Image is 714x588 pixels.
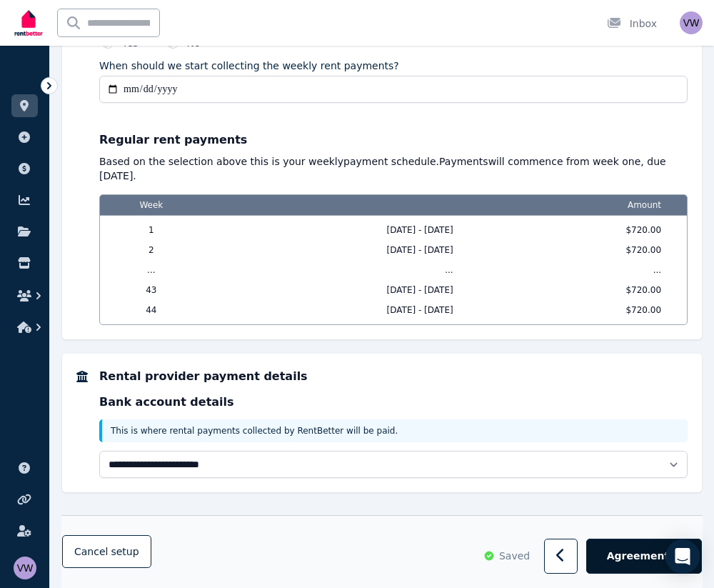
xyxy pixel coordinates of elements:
[607,16,657,31] div: Inbox
[109,195,194,215] span: Week
[109,304,194,316] span: 44
[14,557,36,579] img: Victoria Whitbread
[109,264,194,276] span: ...
[62,536,151,569] button: Cancelsetup
[99,154,688,183] p: Based on the selection above this is your weekly payment schedule. Payments will commence from we...
[111,426,398,436] span: This is where rental payments collected by RentBetter will be paid.
[496,244,667,256] span: $720.00
[496,284,667,296] span: $720.00
[203,244,488,256] span: [DATE] - [DATE]
[496,304,667,316] span: $720.00
[111,545,139,559] span: setup
[496,224,667,236] span: $720.00
[499,549,530,564] span: Saved
[680,11,703,34] img: Victoria Whitbread
[496,195,667,215] span: Amount
[496,264,667,276] span: ...
[607,549,670,564] span: Agreement
[586,539,702,574] button: Agreement
[203,284,488,296] span: [DATE] - [DATE]
[99,368,688,385] h5: Rental provider payment details
[99,131,688,149] p: Regular rent payments
[665,539,700,574] div: Open Intercom Messenger
[109,224,194,236] span: 1
[203,304,488,316] span: [DATE] - [DATE]
[99,394,688,411] p: Bank account details
[99,59,399,73] label: When should we start collecting the weekly rent payments?
[109,244,194,256] span: 2
[11,5,46,41] img: RentBetter
[203,224,488,236] span: [DATE] - [DATE]
[74,547,139,558] span: Cancel
[203,264,488,276] span: ...
[109,284,194,296] span: 43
